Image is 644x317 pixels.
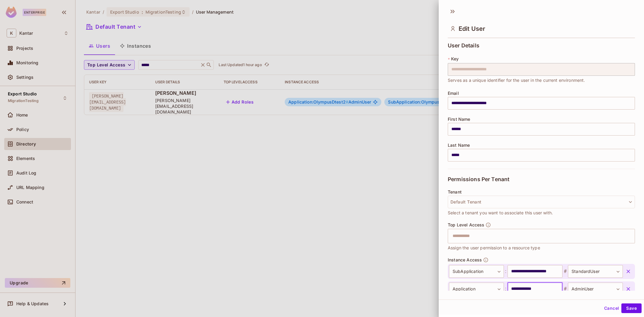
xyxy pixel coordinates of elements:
[448,43,479,49] span: User Details
[568,283,623,295] div: AdminUser
[449,283,504,295] div: Application
[448,143,470,148] span: Last Name
[451,56,459,61] span: Key
[459,25,485,32] span: Edit User
[562,268,568,275] span: #
[562,285,568,293] span: #
[448,91,459,96] span: Email
[448,196,635,208] button: Default Tenant
[568,265,623,278] div: StandardUser
[448,258,482,262] span: Instance Access
[448,77,585,84] span: Serves as a unique identifier for the user in the current environment.
[448,176,509,182] span: Permissions Per Tenant
[504,285,508,293] span: :
[448,210,553,216] span: Select a tenant you want to associate this user with.
[621,303,642,313] button: Save
[602,303,621,313] button: Cancel
[449,265,504,278] div: SubApplication
[448,190,462,194] span: Tenant
[632,235,633,236] button: Open
[448,117,470,122] span: First Name
[448,223,484,227] span: Top Level Access
[448,245,540,251] span: Assign the user permission to a resource type
[504,268,508,275] span: :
